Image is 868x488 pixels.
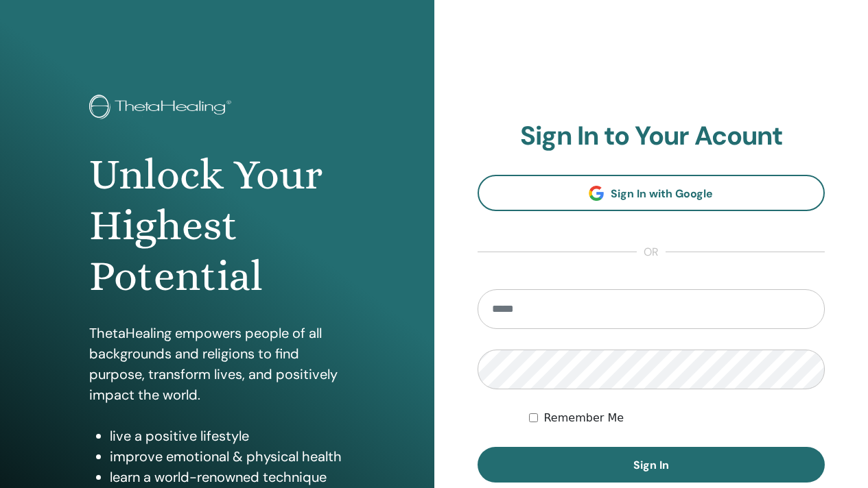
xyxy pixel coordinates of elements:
div: Keep me authenticated indefinitely or until I manually logout [529,410,825,426]
button: Sign In [478,447,825,483]
label: Remember Me [543,410,624,426]
h2: Sign In to Your Acount [478,121,825,152]
li: learn a world-renowned technique [110,467,344,487]
span: or [637,244,666,260]
span: Sign In [633,458,669,472]
span: Sign In with Google [611,186,713,201]
a: Sign In with Google [478,175,825,211]
h1: Unlock Your Highest Potential [89,149,344,302]
li: live a positive lifestyle [110,426,344,446]
li: improve emotional & physical health [110,446,344,467]
p: ThetaHealing empowers people of all backgrounds and religions to find purpose, transform lives, a... [89,323,344,405]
